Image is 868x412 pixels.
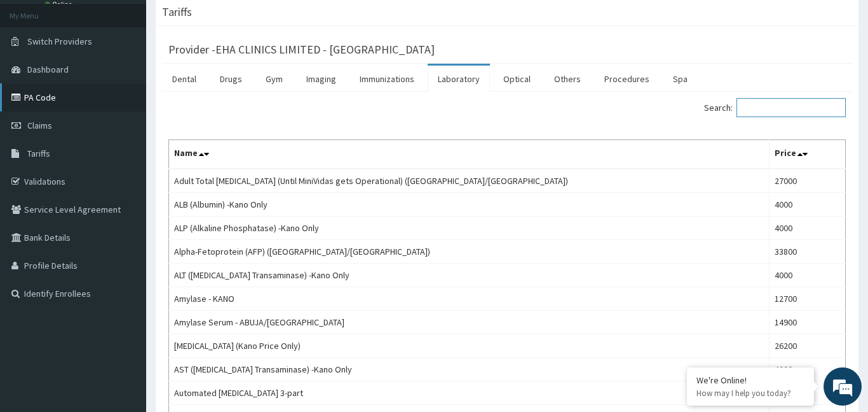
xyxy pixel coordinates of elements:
th: Name [169,140,770,169]
td: 27000 [769,169,845,193]
td: 4000 [769,264,845,287]
th: Price [769,140,845,169]
a: Others [544,66,591,92]
td: Automated [MEDICAL_DATA] 3-part [169,381,770,405]
div: Chat with us now [66,71,214,88]
td: ALT ([MEDICAL_DATA] Transaminase) -Kano Only [169,264,770,287]
span: Dashboard [27,64,69,75]
td: ALB (Albumin) -Kano Only [169,193,770,217]
td: 4000 [769,193,845,217]
p: How may I help you today? [696,388,804,399]
textarea: Type your message and hit 'Enter' [6,276,242,320]
a: Spa [663,66,698,92]
td: Alpha-Fetoprotein (AFP) ([GEOGRAPHIC_DATA]/[GEOGRAPHIC_DATA]) [169,240,770,264]
td: AST ([MEDICAL_DATA] Transaminase) -Kano Only [169,358,770,381]
h3: Provider - EHA CLINICS LIMITED - [GEOGRAPHIC_DATA] [168,44,435,55]
div: We're Online! [696,374,804,386]
td: 4000 [769,217,845,240]
td: 12700 [769,287,845,311]
a: Drugs [210,66,252,92]
a: Gym [255,66,293,92]
td: [MEDICAL_DATA] (Kano Price Only) [169,334,770,358]
td: 14900 [769,311,845,334]
span: Tariffs [27,148,50,159]
a: Imaging [296,66,346,92]
td: 33800 [769,240,845,264]
td: Adult Total [MEDICAL_DATA] (Until MiniVidas gets Operational) ([GEOGRAPHIC_DATA]/[GEOGRAPHIC_DATA]) [169,169,770,193]
h3: Tariffs [162,6,192,18]
td: 26200 [769,334,845,358]
a: Optical [493,66,541,92]
td: Amylase - KANO [169,287,770,311]
td: 4000 [769,358,845,381]
a: Procedures [594,66,660,92]
a: Laboratory [428,66,490,92]
td: ALP (Alkaline Phosphatase) -Kano Only [169,217,770,240]
label: Search: [704,98,846,117]
img: d_794563401_company_1708531726252_794563401 [24,64,51,96]
a: Immunizations [349,66,424,92]
span: Switch Providers [27,36,92,47]
span: Claims [27,120,52,131]
div: Minimize live chat window [208,6,239,37]
span: We're online! [74,124,175,253]
td: Amylase Serum - ABUJA/[GEOGRAPHIC_DATA] [169,311,770,334]
a: Dental [162,66,207,92]
input: Search: [736,98,846,117]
